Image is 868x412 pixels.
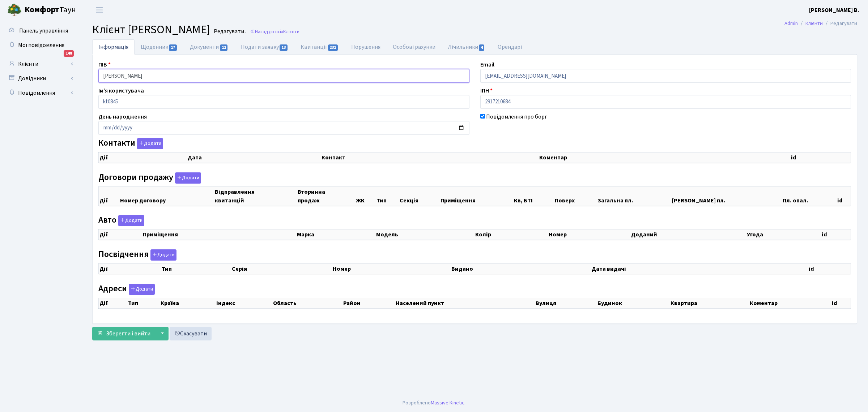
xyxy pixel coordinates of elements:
[235,39,294,55] a: Подати заявку
[831,298,851,308] th: id
[161,263,231,274] th: Тип
[18,41,64,49] span: Мої повідомлення
[98,284,155,295] label: Адреси
[216,298,272,308] th: Індекс
[98,215,144,226] label: Авто
[99,229,142,240] th: Дії
[774,16,868,31] nav: breadcrumb
[321,153,539,163] th: Контакт
[294,39,345,55] a: Квитанції
[7,3,22,17] img: logo.png
[99,263,161,274] th: Дії
[591,263,808,274] th: Дата видачі
[4,57,76,71] a: Клієнти
[4,38,76,52] a: Мої повідомлення148
[332,263,450,274] th: Номер
[4,86,76,100] a: Повідомлення
[297,186,355,206] th: Вторинна продаж
[99,298,128,308] th: Дії
[486,112,547,121] label: Повідомлення про борг
[395,298,535,308] th: Населений пункт
[149,248,176,261] a: Додати
[129,284,155,295] button: Адреси
[375,229,475,240] th: Модель
[475,229,548,240] th: Колір
[118,215,144,226] button: Авто
[630,229,746,240] th: Доданий
[250,28,299,35] a: Назад до всіхКлієнти
[25,4,59,16] b: Комфорт
[98,112,147,121] label: День народження
[821,229,851,240] th: id
[431,399,464,407] a: Massive Kinetic
[280,44,288,51] span: 13
[554,186,597,206] th: Поверх
[98,249,176,261] label: Посвідчення
[597,298,670,308] th: Будинок
[808,263,851,274] th: id
[119,186,214,206] th: Номер договору
[283,28,299,35] span: Клієнти
[98,86,144,95] label: Ім'я користувача
[25,4,76,16] span: Таун
[805,20,823,27] a: Клієнти
[184,39,234,55] a: Документи
[479,44,485,51] span: 4
[440,186,513,206] th: Приміщення
[187,153,321,163] th: Дата
[784,20,798,27] a: Admin
[170,327,212,340] a: Скасувати
[442,39,492,55] a: Лічильники
[137,138,163,149] button: Контакти
[4,23,76,38] a: Панель управління
[399,186,440,206] th: Секція
[169,44,177,51] span: 17
[296,229,375,240] th: Марка
[746,229,821,240] th: Угода
[837,186,851,206] th: id
[160,298,216,308] th: Країна
[345,39,387,55] a: Порушення
[480,60,494,69] label: Email
[539,153,790,163] th: Коментар
[99,186,119,206] th: Дії
[98,60,111,69] label: ПІБ
[782,186,837,206] th: Пл. опал.
[809,6,859,14] a: [PERSON_NAME] В.
[823,20,857,27] li: Редагувати
[90,4,109,16] button: Переключити навігацію
[671,186,782,206] th: [PERSON_NAME] пл.
[92,21,210,38] span: Клієнт [PERSON_NAME]
[92,39,135,55] a: Інформація
[376,186,399,206] th: Тип
[19,27,68,35] span: Панель управління
[790,153,851,163] th: id
[99,153,187,163] th: Дії
[328,44,338,51] span: 231
[535,298,597,308] th: Вулиця
[749,298,831,308] th: Коментар
[480,86,493,95] label: ІПН
[4,71,76,86] a: Довідники
[492,39,528,55] a: Орендарі
[135,39,184,55] a: Щоденник
[451,263,591,274] th: Видано
[175,172,201,184] button: Договори продажу
[98,138,163,149] label: Контакти
[106,330,150,338] span: Зберегти і вийти
[597,186,671,206] th: Загальна пл.
[116,214,144,227] a: Додати
[272,298,342,308] th: Область
[387,39,442,55] a: Особові рахунки
[127,282,155,295] a: Додати
[135,137,163,150] a: Додати
[212,28,246,35] small: Редагувати .
[220,44,228,51] span: 11
[173,171,201,184] a: Додати
[98,172,201,184] label: Договори продажу
[92,327,155,340] button: Зберегти і вийти
[214,186,297,206] th: Відправлення квитанцій
[403,399,465,407] div: Розроблено .
[342,298,395,308] th: Район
